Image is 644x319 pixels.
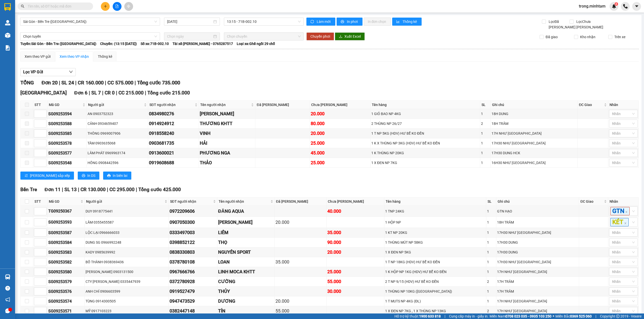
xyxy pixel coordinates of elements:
span: printer [82,174,85,178]
div: 1 [487,230,495,235]
div: 1 [487,240,495,245]
div: TÙNG 0914300505 [86,298,168,304]
span: Xuất Excel [344,34,361,39]
div: 25.000 [311,159,370,166]
span: In DS [87,173,95,178]
th: STT [33,197,48,206]
span: search [21,5,24,8]
div: CẢNH 0934659407 [88,121,147,126]
div: SG09253583 [48,249,84,255]
div: 2 [487,279,495,284]
div: PHƯƠNG NGA [200,149,254,156]
div: 30.000 [327,288,383,295]
th: Tên hàng [371,101,480,109]
div: NGUYÊN SPORT [218,249,274,256]
div: SG09253582 [48,259,84,265]
div: 1 T NP 18KG (HDV) HƯ BỂ KO ĐỀN [385,259,485,265]
span: | [107,187,108,192]
div: Thống kê [98,54,112,59]
div: 20.000 [311,130,370,137]
span: TỔNG [20,80,34,86]
span: Tên người nhận [200,102,250,108]
span: Người gửi [86,199,164,204]
td: THỌ [217,238,275,247]
div: 40.000 [327,208,383,215]
span: | [89,90,90,96]
td: SG09253576 [48,287,85,296]
td: CƯỜNG [217,277,275,287]
div: CTY [PERSON_NAME] 0335447939 [86,279,168,284]
span: Chọn chuyến [227,33,301,40]
div: 0378780108 [170,258,216,265]
div: 1 [481,150,490,156]
span: Loại xe: Ghế ngồi 29 chỗ [237,41,275,46]
div: LOAN [218,258,274,265]
button: syncLàm mới [306,18,335,26]
td: SG09253579 [48,277,85,287]
td: ANH PHƯƠNG [217,217,275,228]
div: 0398852122 [170,239,216,246]
div: Xem theo VP nhận [60,54,89,59]
sup: 4 [615,2,618,6]
div: SG09253588 [48,121,86,127]
td: 0372780928 [169,277,217,287]
input: 15/09/2025 [167,19,212,24]
span: 4 [615,2,617,6]
td: 0919527479 [169,287,217,296]
div: 17H TRÂM [497,289,578,294]
td: LINH MOCA KHTT [217,267,275,277]
div: SG09253578 [48,140,86,146]
div: TG09250367 [48,208,84,214]
div: Xem theo VP gửi [25,54,51,59]
span: Lọc Đã [PERSON_NAME] [547,19,576,30]
span: question-circle [5,286,10,291]
span: | [145,90,146,96]
div: 1 [481,140,490,146]
td: SG09253548 [48,158,87,168]
td: 0918558240 [148,129,199,138]
button: downloadXuất Excel [335,32,365,40]
td: THẢO [199,158,255,168]
div: 20.000 [275,219,326,226]
span: Kho nhận [578,34,597,40]
div: THỌ [218,239,274,246]
div: 55.000 [327,278,383,285]
div: SG09253584 [48,239,84,246]
span: Tổng cước 215.000 [147,90,190,96]
button: caret-down [632,2,641,11]
div: 17H30 NHƯ [GEOGRAPHIC_DATA] [492,140,577,146]
div: 0914924912 [149,120,198,127]
div: 1 T NP 5KG (HDV) HƯ BỂ KO ĐỀN [371,131,479,136]
div: 1 GIỎ BAO NP 4KG [371,111,479,117]
div: 25.000 [311,140,370,147]
div: 35.000 [327,229,383,236]
td: THƯƠNG KHTT [199,119,255,129]
span: Tên người nhận [219,199,269,204]
td: 0333497003 [169,228,217,238]
td: VINH [199,129,255,138]
td: SG09253583 [48,247,85,257]
th: STT [33,101,48,109]
span: In biên lai [113,173,127,178]
td: LOAN [217,257,275,267]
div: 17H30 DUNG [497,240,578,245]
div: 0919527479 [170,288,216,295]
td: SG09253577 [48,148,87,158]
div: 0947473529 [170,298,216,305]
span: file-add [115,5,119,8]
div: ANH CHÍ 0906603599 [86,289,168,294]
div: 2 [481,121,490,126]
td: 0907050300 [169,217,217,228]
div: SG09253574 [48,298,84,304]
th: Ghi chú [496,197,579,206]
button: Lọc VP Gửi [20,68,76,76]
span: CR 130.000 [80,187,106,192]
div: 1 [487,259,495,265]
td: ANH PHƯƠNG [199,109,255,119]
span: Mã GD [49,102,82,108]
b: Tuyến: Sài Gòn - Bến Tre ([GEOGRAPHIC_DATA]) [20,42,96,46]
span: SĐT người nhận [149,102,194,108]
img: warehouse-icon [5,33,10,38]
div: 1 [487,249,495,255]
div: DƯƠNG [218,298,274,305]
